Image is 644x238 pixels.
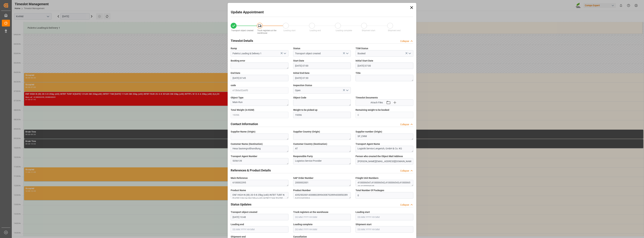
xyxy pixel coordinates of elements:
span: Object Type [231,96,243,99]
span: Total Number Of Packages [356,189,384,192]
span: Object Code [293,96,306,99]
span: Shipment end [388,29,401,32]
span: SAP Order Number [293,176,313,180]
div: Collapse [400,169,409,173]
input: DD.MM.YYYY HH:MM [293,75,351,81]
span: Customer Name (Destination) [231,142,263,146]
h2: References & Product Details [231,168,271,173]
span: Inspection Status [293,84,312,87]
span: Remaining weight to be booked [356,108,389,112]
button: open menu [282,51,287,56]
input: DD.MM.YYYY HH:MM [231,75,288,81]
span: Ramp [231,47,237,50]
h2: Status Updates [231,202,251,207]
span: Initial End Date [293,71,310,75]
input: DD.MM.YYYY HH:MM [231,226,288,233]
span: Loading end [231,223,244,226]
span: Timeslot Documents [356,96,378,99]
input: DD.MM.YYYY HH:MM [356,214,413,220]
textarea: Logistics Service Provider [293,158,351,165]
span: Truck registers at the warehouse [257,29,276,34]
span: Title [356,71,361,75]
textarea: 2000002001 [293,180,351,186]
textarea: SP_EWM [356,133,413,140]
span: Main Reference [231,176,248,180]
span: Weight to be picked up [293,108,317,112]
span: Transport Agent Number [231,155,257,158]
span: Customer Country (Destination) [293,142,327,146]
textarea: ENF HIGH-N (IB) 20-5-8 25kg (x40) INTBT TURF N [DATE] 13%UH 3M 25kg(x40) INTBT T NK [DATE] 11%UH ... [231,192,288,199]
span: Loading complete [336,29,352,32]
textarea: AT [293,146,351,152]
span: Booking error [231,59,245,63]
textarea: 4100006547;4100006542;4100006543;4100006544;4100006545 [356,180,413,186]
span: Transport object created [231,29,254,32]
h2: Update Appointment [231,10,264,15]
input: DD.MM.YYYY HH:MM [293,214,351,220]
span: Product Number [293,189,311,192]
span: Loading start [356,210,370,214]
span: Responsible Party [293,155,313,158]
input: Type to search/select [293,50,351,57]
span: Loading complete [293,223,313,226]
span: Supplier Name (Origin) [231,130,255,133]
span: Supplier Country (Origin) [293,130,320,133]
span: Truck registers at the warehouse [293,210,328,214]
textarea: 5356139 [231,158,288,165]
span: Attach Files [371,101,383,104]
span: Start Date [293,59,304,63]
button: open menu [407,51,412,56]
textarea: Hesa Saatengroßhandlung [231,146,288,152]
textarea: 6100002395 [231,180,288,186]
span: Shipment start [362,29,375,32]
span: Shipment start [356,223,372,226]
h2: Timeslot Details [231,38,253,43]
textarea: Main-Run [231,99,288,106]
span: Total Weight (in KGM) [231,108,254,112]
span: Initial Start Date [356,59,373,63]
input: DD.MM.YYYY HH:MM [356,63,413,69]
div: Collapse [400,203,409,207]
input: DD.MM.YYYY HH:MM [356,226,413,233]
span: Loading start [283,29,296,32]
input: DD.MM.YYYY HH:MM [293,226,351,233]
span: Status [293,47,300,50]
span: TSM Status [356,47,368,50]
div: Collapse [400,39,409,43]
span: Transport object created [231,210,257,214]
input: DD.MM.YYYY HH:MM [231,214,288,220]
textarea: Logistik Service Lengerich, GmbH & Co. KG [356,146,413,152]
span: Person who created the Object Mail Address [356,155,403,158]
span: code [231,84,236,87]
span: End Date [231,71,240,75]
button: open menu [345,88,350,93]
span: Product Name [231,189,246,192]
button: open menu [345,51,350,56]
span: Loading end [310,29,321,32]
h2: Contact Information [231,122,258,126]
input: DD.MM.YYYY HH:MM [293,63,351,69]
span: Frieght Unit Numbers [356,176,378,180]
span: Supplier number (Origin) [356,130,382,133]
span: Transport Agent Name [356,142,380,146]
input: Type to search/select [231,50,288,57]
div: Collapse [400,123,409,126]
textarea: 43525020014308802899430870289943085028994210402004 [293,192,351,199]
